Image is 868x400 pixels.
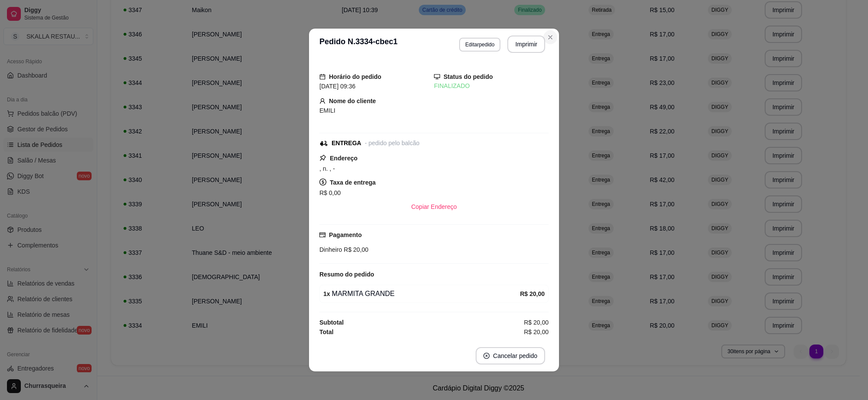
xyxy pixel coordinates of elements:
span: Dinheiro [319,246,342,253]
strong: Horário do pedido [329,73,381,80]
span: R$ 0,00 [319,189,341,196]
strong: Taxa de entrega [330,179,376,186]
button: Editarpedido [459,38,500,52]
strong: Total [319,328,333,335]
strong: R$ 20,00 [520,290,545,297]
strong: Pagamento [329,231,362,238]
span: R$ 20,00 [342,246,368,253]
span: close-circle [483,353,490,359]
strong: Subtotal [319,319,344,326]
span: dollar [319,179,326,185]
strong: Nome do cliente [329,98,376,104]
span: [DATE] 09:36 [319,83,355,90]
div: - pedido pelo balcão [365,139,419,148]
span: R$ 20,00 [524,327,549,337]
h3: Pedido N. 3334-cbec1 [319,36,398,53]
strong: Status do pedido [444,73,493,80]
div: MARMITA GRANDE [323,289,520,299]
button: close-circleCancelar pedido [476,347,545,364]
button: Imprimir [507,36,545,53]
span: R$ 20,00 [524,318,549,327]
strong: 1 x [323,290,330,297]
span: , n. , - [319,165,335,172]
span: EMILI [319,107,335,114]
span: desktop [434,74,440,80]
span: credit-card [319,232,325,238]
div: ENTREGA [332,139,361,148]
button: Close [543,30,557,44]
div: FINALIZADO [434,81,549,91]
button: Copiar Endereço [404,198,464,215]
span: user [319,98,325,104]
strong: Endereço [330,155,358,162]
strong: Resumo do pedido [319,271,374,278]
span: pushpin [319,154,326,161]
span: calendar [319,74,325,80]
